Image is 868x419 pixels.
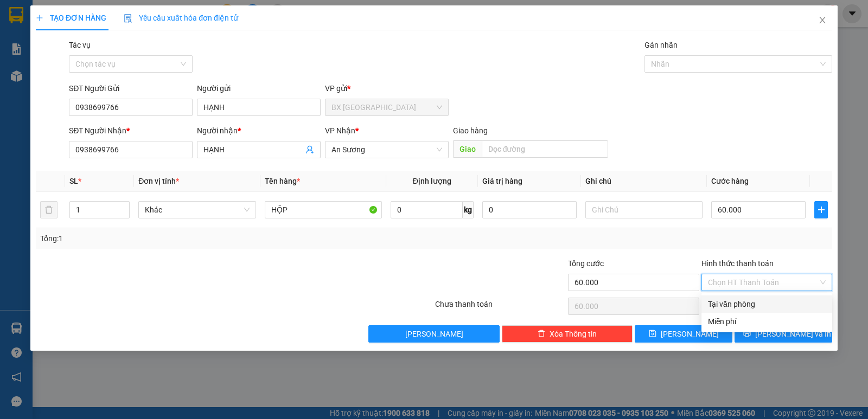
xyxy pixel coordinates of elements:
span: Yêu cầu xuất hóa đơn điện tử [124,14,238,22]
div: An Sương [127,9,220,22]
span: CR : [8,71,25,82]
span: close [818,16,827,24]
th: Ghi chú [581,171,707,192]
div: SĐT Người Gửi [69,82,193,94]
span: Tên hàng [265,177,300,185]
span: save [649,330,656,338]
div: 0969029817 [9,48,119,63]
span: Xóa Thông tin [550,328,597,340]
button: [PERSON_NAME] [368,325,499,343]
button: delete [40,201,58,218]
div: Tổng: 1 [40,233,336,244]
div: BX [GEOGRAPHIC_DATA] [9,9,119,35]
button: Close [807,5,838,36]
label: Gán nhãn [644,41,678,49]
button: plus [814,201,828,218]
div: VP gửi [325,82,449,94]
span: BX Tân Châu [331,99,442,115]
span: Định lượng [413,177,451,185]
span: Tổng cước [568,259,604,268]
label: Hình thức thanh toán [701,259,774,268]
span: Giao hàng [453,126,488,135]
div: Người nhận [197,125,321,137]
input: Dọc đường [482,140,609,158]
button: save[PERSON_NAME] [635,325,732,343]
span: kg [463,201,474,218]
span: Gửi: [9,10,26,22]
span: Đơn vị tính [138,177,179,185]
button: deleteXóa Thông tin [502,325,633,343]
div: Chưa thanh toán [434,298,567,317]
span: VP Nhận [325,126,355,135]
input: Ghi Chú [585,201,703,218]
span: [PERSON_NAME] và In [755,328,831,340]
div: 0868758712 [127,35,220,50]
span: TẠO ĐƠN HÀNG [36,14,106,22]
span: Giao [453,140,482,158]
span: delete [538,330,545,338]
div: Tại văn phòng [708,298,826,310]
div: SĐT Người Nhận [69,125,193,137]
span: plus [36,14,43,22]
div: NK VIỆT ĐỨC [9,35,119,48]
input: 0 [482,201,577,218]
span: Cước hàng [711,177,749,185]
span: SL [69,177,78,185]
label: Tác vụ [69,41,91,49]
div: 30.000 [8,70,121,83]
input: VD: Bàn, Ghế [265,201,382,218]
div: Người gửi [197,82,321,94]
span: An Sương [331,141,442,158]
span: Giá trị hàng [482,177,522,185]
span: [PERSON_NAME] [405,328,463,340]
span: user-add [305,145,314,154]
span: [PERSON_NAME] [661,328,719,340]
div: Miễn phí [708,315,826,327]
img: icon [124,14,132,23]
span: plus [815,205,827,214]
button: printer[PERSON_NAME] và In [735,325,832,343]
span: Khác [145,202,249,218]
span: printer [743,330,751,338]
span: Nhận: [127,10,153,22]
div: LABO ANH THƯ [127,22,220,35]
